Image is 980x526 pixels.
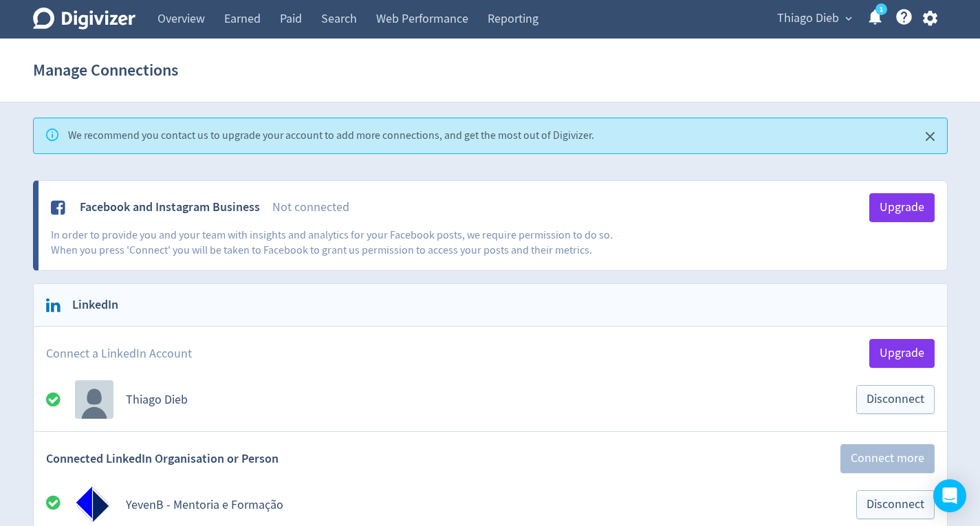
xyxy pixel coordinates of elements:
span: Upgrade [880,201,924,214]
button: Upgrade [869,193,935,222]
button: Disconnect [856,490,935,519]
span: Connect more [851,452,924,465]
span: Connected LinkedIn Organisation or Person [46,450,279,468]
button: Close [919,125,941,148]
h1: Manage Connections [33,48,178,92]
div: All good [46,494,75,516]
span: expand_more [842,12,855,25]
text: 1 [879,5,882,14]
img: account profile [75,380,113,419]
button: Upgrade [869,339,935,368]
span: Thiago Dieb [777,8,839,30]
span: Connect a LinkedIn Account [46,345,192,362]
a: Thiago Dieb [126,392,188,408]
div: Open Intercom Messenger [933,479,966,512]
div: Facebook and Instagram Business [80,199,260,216]
img: Avatar for YevenB - Mentoria e Formação [75,485,113,524]
span: In order to provide you and your team with insights and analytics for your Facebook posts, we req... [51,228,613,257]
button: Thiago Dieb [772,8,856,30]
a: 1 [875,3,887,15]
span: Disconnect [867,393,924,406]
button: Connect more [840,444,935,473]
span: Disconnect [867,498,924,511]
button: Disconnect [856,385,935,414]
h2: LinkedIn [63,296,118,314]
span: Upgrade [880,347,924,360]
a: YevenB - Mentoria e Formação [126,497,283,513]
div: Not connected [272,199,869,216]
div: We recommend you contact us to upgrade your account to add more connections, and get the most out... [68,122,594,149]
